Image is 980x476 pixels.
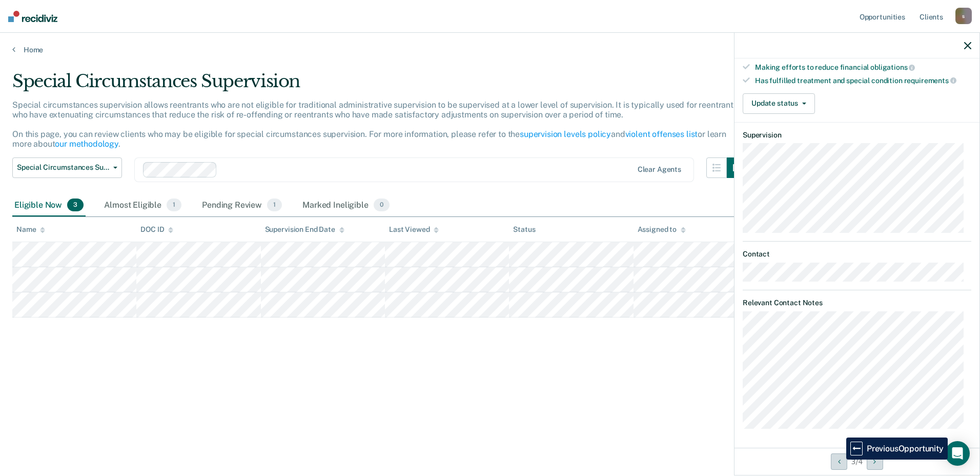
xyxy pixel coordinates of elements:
button: Previous Opportunity [831,453,847,470]
div: Has fulfilled treatment and special condition [755,76,971,85]
div: 3 / 4 [734,448,979,475]
div: s [955,8,972,24]
span: requirements [904,76,956,85]
dt: Contact [743,250,971,259]
span: 1 [167,199,181,212]
div: Eligible Now [12,194,86,217]
div: Name [16,225,45,234]
button: Update status [743,93,815,114]
div: Supervision End Date [265,225,344,234]
div: Almost Eligible [102,194,183,217]
div: Making efforts to reduce financial [755,63,971,72]
dt: Supervision [743,131,971,140]
span: Special Circumstances Supervision [17,163,109,172]
div: DOC ID [140,225,173,234]
a: violent offenses list [625,129,698,139]
div: Clear agents [638,165,681,174]
span: obligations [870,63,915,71]
span: 1 [267,199,282,212]
div: Open Intercom Messenger [945,441,970,466]
span: 3 [67,199,84,212]
a: Home [12,45,968,54]
p: Special circumstances supervision allows reentrants who are not eligible for traditional administ... [12,100,738,149]
div: Status [513,225,535,234]
span: 0 [374,199,390,212]
img: Recidiviz [8,11,57,22]
div: Marked Ineligible [300,194,392,217]
a: our methodology [55,139,118,149]
div: Special Circumstances Supervision [12,71,747,100]
div: Last Viewed [389,225,439,234]
dt: Relevant Contact Notes [743,299,971,307]
button: Next Opportunity [867,453,883,470]
div: Assigned to [638,225,686,234]
a: supervision levels policy [520,129,611,139]
div: Pending Review [200,194,284,217]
